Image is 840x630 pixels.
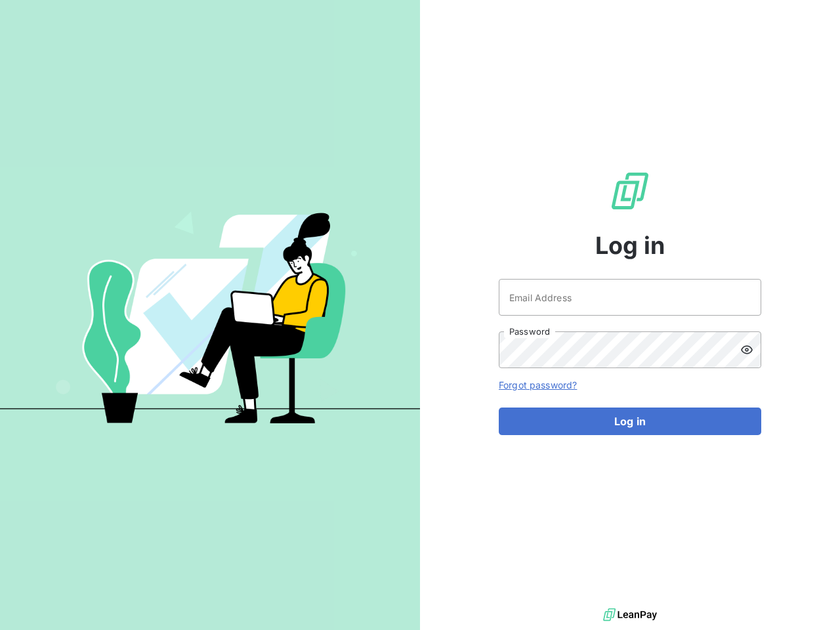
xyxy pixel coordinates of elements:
[609,170,651,212] img: LeanPay Logo
[499,408,761,435] button: Log in
[595,228,665,263] span: Log in
[499,279,761,316] input: placeholder
[499,379,577,390] a: Forgot password?
[603,605,657,625] img: logo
